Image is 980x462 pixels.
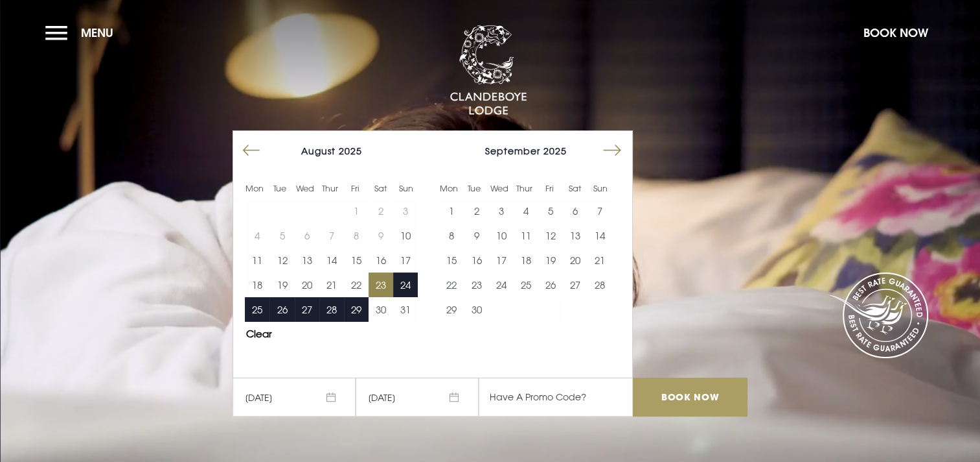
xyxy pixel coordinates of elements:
td: Selected. Saturday, August 23, 2025 [369,273,393,297]
td: Choose Thursday, August 14, 2025 as your end date. [319,248,344,273]
td: Choose Wednesday, September 24, 2025 as your end date. [489,273,514,297]
button: 22 [439,273,464,297]
td: Choose Tuesday, September 9, 2025 as your end date. [464,223,488,248]
td: Choose Monday, September 8, 2025 as your end date. [439,223,464,248]
td: Choose Friday, August 29, 2025 as your end date. [344,297,369,322]
td: Choose Monday, September 15, 2025 as your end date. [439,248,464,273]
td: Choose Sunday, August 17, 2025 as your end date. [393,248,418,273]
td: Choose Wednesday, September 17, 2025 as your end date. [489,248,514,273]
td: Choose Wednesday, August 13, 2025 as your end date. [295,248,319,273]
button: 6 [563,199,587,223]
td: Choose Saturday, September 27, 2025 as your end date. [563,273,587,297]
button: 15 [439,248,464,273]
button: 19 [269,273,294,297]
button: Move forward to switch to the next month. [600,138,624,163]
button: Clear [246,329,272,339]
td: Choose Monday, August 18, 2025 as your end date. [245,273,269,297]
td: Choose Saturday, September 6, 2025 as your end date. [563,199,587,223]
td: Choose Saturday, August 16, 2025 as your end date. [369,248,393,273]
input: Book Now [633,378,747,417]
td: Choose Thursday, August 28, 2025 as your end date. [319,297,344,322]
button: 30 [464,297,488,322]
td: Choose Thursday, September 11, 2025 as your end date. [514,223,538,248]
td: Choose Friday, September 19, 2025 as your end date. [538,248,563,273]
td: Choose Monday, August 25, 2025 as your end date. [245,297,269,322]
span: [DATE] [356,378,479,417]
td: Choose Friday, September 12, 2025 as your end date. [538,223,563,248]
td: Choose Monday, September 1, 2025 as your end date. [439,199,464,223]
td: Choose Tuesday, September 2, 2025 as your end date. [464,199,488,223]
button: 17 [393,248,418,273]
button: Menu [45,19,120,47]
td: Choose Thursday, August 21, 2025 as your end date. [319,273,344,297]
button: 31 [393,297,418,322]
td: Choose Thursday, September 4, 2025 as your end date. [514,199,538,223]
button: 1 [439,199,464,223]
button: 21 [319,273,344,297]
button: Book Now [857,19,935,47]
button: 24 [489,273,514,297]
button: 23 [369,273,393,297]
button: 29 [344,297,369,322]
button: 20 [563,248,587,273]
button: 19 [538,248,563,273]
td: Choose Sunday, August 31, 2025 as your end date. [393,297,418,322]
button: 27 [563,273,587,297]
button: 12 [269,248,294,273]
button: 21 [587,248,612,273]
input: Have A Promo Code? [479,378,633,417]
button: 17 [489,248,514,273]
button: 23 [464,273,488,297]
td: Choose Tuesday, August 26, 2025 as your end date. [269,297,294,322]
td: Choose Monday, August 11, 2025 as your end date. [245,248,269,273]
button: 22 [344,273,369,297]
button: 14 [587,223,612,248]
button: 5 [538,199,563,223]
td: Choose Thursday, September 25, 2025 as your end date. [514,273,538,297]
td: Choose Sunday, September 7, 2025 as your end date. [587,199,612,223]
button: 10 [489,223,514,248]
td: Choose Friday, September 26, 2025 as your end date. [538,273,563,297]
td: Choose Saturday, September 13, 2025 as your end date. [563,223,587,248]
button: 4 [514,199,538,223]
td: Choose Tuesday, September 30, 2025 as your end date. [464,297,488,322]
button: 24 [393,273,418,297]
button: Move backward to switch to the previous month. [239,138,264,163]
button: 16 [369,248,393,273]
td: Choose Friday, August 22, 2025 as your end date. [344,273,369,297]
span: Menu [81,25,113,40]
span: August [301,145,336,156]
button: 25 [245,297,269,322]
button: 7 [587,199,612,223]
td: Choose Sunday, August 10, 2025 as your end date. [393,223,418,248]
button: 29 [439,297,464,322]
td: Choose Sunday, September 28, 2025 as your end date. [587,273,612,297]
td: Choose Monday, September 29, 2025 as your end date. [439,297,464,322]
td: Choose Saturday, September 20, 2025 as your end date. [563,248,587,273]
td: Choose Sunday, September 21, 2025 as your end date. [587,248,612,273]
button: 18 [245,273,269,297]
button: 14 [319,248,344,273]
td: Choose Tuesday, August 19, 2025 as your end date. [269,273,294,297]
button: 18 [514,248,538,273]
td: Choose Tuesday, August 12, 2025 as your end date. [269,248,294,273]
button: 12 [538,223,563,248]
button: 26 [538,273,563,297]
button: 13 [295,248,319,273]
button: 15 [344,248,369,273]
button: 28 [587,273,612,297]
button: 16 [464,248,488,273]
td: Choose Sunday, August 24, 2025 as your end date. [393,273,418,297]
td: Choose Monday, September 22, 2025 as your end date. [439,273,464,297]
span: September [485,145,540,156]
td: Choose Tuesday, September 23, 2025 as your end date. [464,273,488,297]
button: 13 [563,223,587,248]
td: Choose Wednesday, September 10, 2025 as your end date. [489,223,514,248]
button: 2 [464,199,488,223]
td: Choose Thursday, September 18, 2025 as your end date. [514,248,538,273]
button: 28 [319,297,344,322]
span: 2025 [543,145,567,156]
button: 25 [514,273,538,297]
button: 20 [295,273,319,297]
button: 10 [393,223,418,248]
